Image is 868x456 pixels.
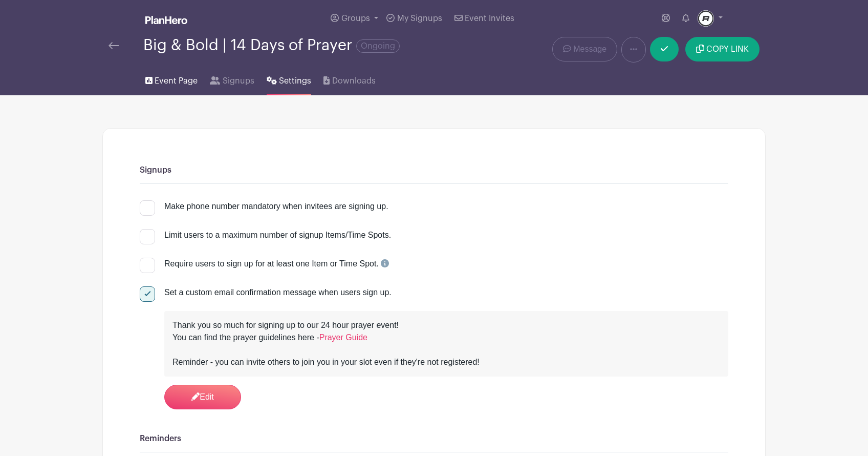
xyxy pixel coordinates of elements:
[323,63,375,95] a: Downloads
[143,37,400,54] div: Big & Bold | 14 Days of Prayer
[140,434,728,444] h6: Reminders
[279,75,311,87] span: Settings
[155,75,198,87] span: Event Page
[698,10,714,27] img: Icon%20Logo_B.jpg
[164,286,728,299] div: Set a custom email confirmation message when users sign up.
[140,165,728,175] h6: Signups
[465,14,514,23] span: Event Invites
[397,14,442,23] span: My Signups
[164,200,388,213] div: Make phone number mandatory when invitees are signing up.
[319,333,367,342] a: Prayer Guide
[164,258,389,270] div: Require users to sign up for at least one Item or Time Spot.
[685,37,759,61] button: COPY LINK
[332,75,376,87] span: Downloads
[341,14,370,23] span: Groups
[267,63,311,95] a: Settings
[552,37,617,61] a: Message
[210,63,254,95] a: Signups
[164,229,391,241] div: Limit users to a maximum number of signup Items/Time Spots.
[108,42,119,49] img: back-arrow-29a5d9b10d5bd6ae65dc969a981735edf675c4d7a1fe02e03b50dbd4ba3cdb55.svg
[573,43,606,55] span: Message
[145,63,198,95] a: Event Page
[164,385,241,409] a: Edit
[223,75,254,87] span: Signups
[706,45,749,53] span: COPY LINK
[172,319,720,368] div: Thank you so much for signing up to our 24 hour prayer event! You can find the prayer guidelines ...
[145,16,187,24] img: logo_white-6c42ec7e38ccf1d336a20a19083b03d10ae64f83f12c07503d8b9e83406b4c7d.svg
[356,39,400,53] span: Ongoing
